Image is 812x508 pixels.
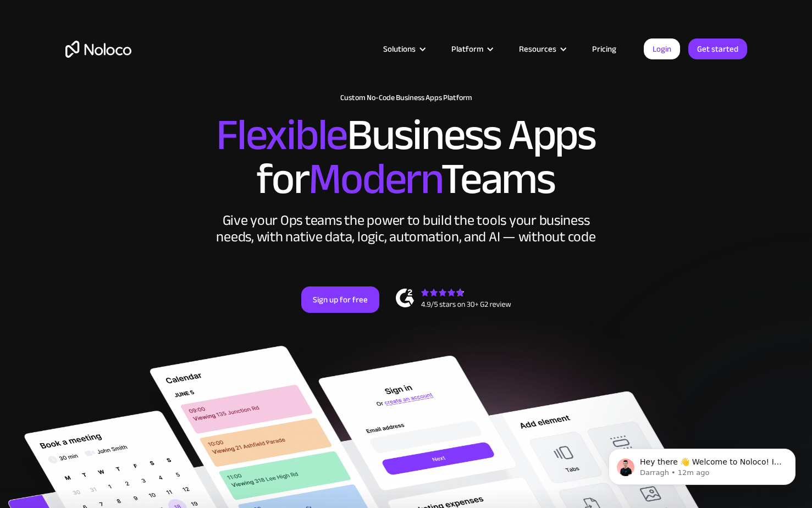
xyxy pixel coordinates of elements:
[438,42,505,56] div: Platform
[65,113,747,201] h2: Business Apps for Teams
[301,286,379,313] a: Sign up for free
[214,212,599,245] div: Give your Ops teams the power to build the tools your business needs, with native data, logic, au...
[65,41,131,58] a: home
[519,42,556,56] div: Resources
[592,426,812,503] iframe: Intercom notifications message
[505,42,578,56] div: Resources
[688,38,747,59] a: Get started
[369,42,438,56] div: Solutions
[216,94,347,176] span: Flexible
[451,42,483,56] div: Platform
[308,138,441,220] span: Modern
[383,42,416,56] div: Solutions
[578,42,630,56] a: Pricing
[644,38,680,59] a: Login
